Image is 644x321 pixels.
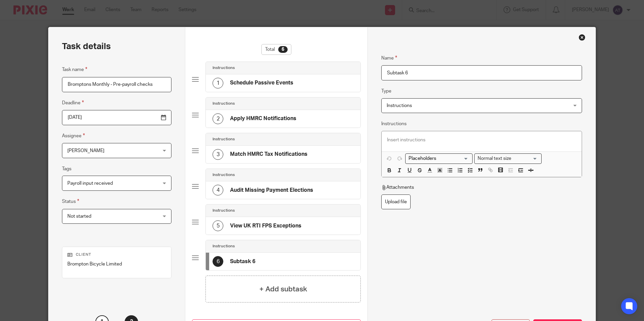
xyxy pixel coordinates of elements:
[213,137,235,142] h4: Instructions
[513,155,538,162] input: Search for option
[213,149,223,160] div: 3
[213,65,235,71] h4: Instructions
[230,115,296,122] h4: Apply HMRC Notifications
[213,256,223,267] div: 6
[67,181,113,186] span: Payroll input received
[213,208,235,213] h4: Instructions
[474,153,542,164] div: Text styles
[230,79,293,86] h4: Schedule Passive Events
[67,214,91,219] span: Not started
[476,155,513,162] span: Normal text size
[387,103,412,108] span: Instructions
[405,153,473,164] div: Search for option
[278,46,288,53] div: 6
[62,132,85,140] label: Assignee
[230,151,308,158] h4: Match HMRC Tax Notifications
[381,120,407,127] label: Instructions
[62,166,71,172] label: Tags
[62,99,84,107] label: Deadline
[213,101,235,106] h4: Instructions
[474,153,542,164] div: Search for option
[406,155,469,162] input: Search for option
[213,244,235,249] h4: Instructions
[405,153,473,164] div: Placeholders
[381,194,411,210] label: Upload file
[62,198,79,205] label: Status
[62,41,111,52] h2: Task details
[381,184,414,191] p: Attachments
[381,88,391,95] label: Type
[213,172,235,178] h4: Instructions
[259,284,307,294] h4: + Add subtask
[67,148,104,153] span: [PERSON_NAME]
[213,78,223,88] div: 1
[261,44,291,55] div: Total
[67,252,166,257] p: Client
[381,54,397,62] label: Name
[213,220,223,231] div: 5
[67,261,166,267] p: Brompton Bicycle Limited
[213,185,223,195] div: 4
[230,222,301,229] h4: View UK RTI FPS Exceptions
[62,110,171,125] input: Use the arrow keys to pick a date
[230,187,313,194] h4: Audit Missing Payment Elections
[230,258,255,265] h4: Subtask 6
[579,34,585,41] div: Close this dialog window
[62,77,171,92] input: Task name
[213,113,223,124] div: 2
[62,66,87,73] label: Task name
